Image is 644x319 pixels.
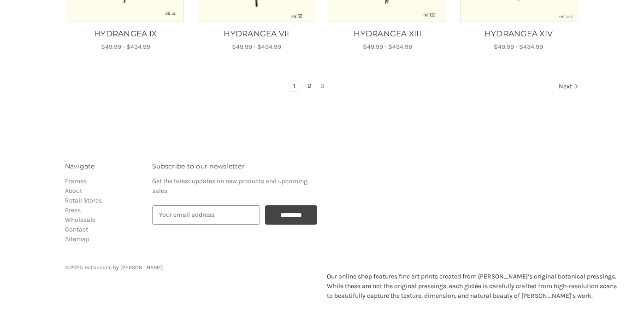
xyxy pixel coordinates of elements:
a: HYDRANGEA VII, Price range from $49.99 to $434.99 [196,28,317,40]
a: HYDRANGEA IX, Price range from $49.99 to $434.99 [65,28,186,40]
span: $49.99 - $434.99 [101,43,150,51]
a: Next [555,81,579,93]
nav: pagination [65,81,579,93]
a: Sitemap [65,235,89,243]
h3: Navigate [65,162,143,171]
h3: Subscribe to our newsletter [152,162,317,171]
p: © 2025 Botanicals by [PERSON_NAME] [65,263,579,272]
span: $49.99 - $434.99 [363,43,412,51]
a: Page 3 of 3 [317,81,327,91]
a: Retail Stores [65,197,102,204]
a: Page 2 of 3 [304,81,314,91]
a: HYDRANGEA XIV, Price range from $49.99 to $434.99 [458,28,579,40]
a: About [65,187,82,195]
a: Page 1 of 3 [290,81,299,91]
span: $49.99 - $434.99 [232,43,281,51]
a: HYDRANGEA XIII, Price range from $49.99 to $434.99 [327,28,448,40]
input: Your email address [152,205,260,225]
a: Press [65,206,81,214]
span: $49.99 - $434.99 [494,43,543,51]
a: Frames [65,177,87,185]
a: Contact [65,226,88,233]
p: Get the latest updates on new products and upcoming sales [152,176,317,196]
p: Our online shop features fine art prints created from [PERSON_NAME]’s original botanical pressing... [327,272,621,301]
a: Wholesale [65,216,95,224]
